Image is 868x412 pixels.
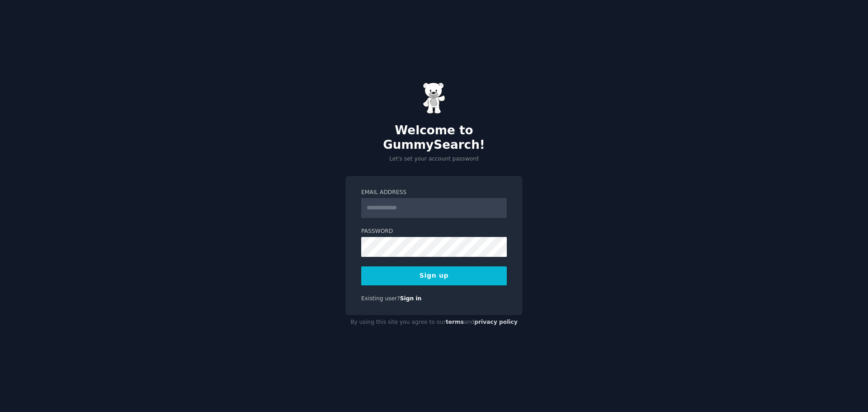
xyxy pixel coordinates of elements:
[361,189,507,197] label: Email Address
[400,295,422,302] a: Sign in
[361,266,507,285] button: Sign up
[474,319,518,325] a: privacy policy
[345,155,523,163] p: Let's set your account password
[361,227,507,236] label: Password
[345,123,523,152] h2: Welcome to GummySearch!
[345,315,523,330] div: By using this site you agree to our and
[361,295,400,302] span: Existing user?
[446,319,464,325] a: terms
[423,82,445,114] img: Gummy Bear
